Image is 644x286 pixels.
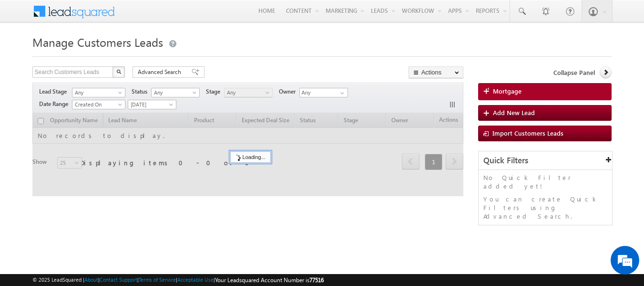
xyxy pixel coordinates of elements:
div: Quick Filters [479,151,613,170]
p: You can create Quick Filters using Advanced Search. [483,195,608,221]
span: Lead Stage [39,87,71,96]
span: Any [72,88,122,97]
a: Any [72,88,125,97]
span: Collapse Panel [553,68,595,77]
span: Add New Lead [493,108,535,117]
span: Stage [206,87,224,96]
a: Any [151,88,200,97]
a: Acceptable Use [177,276,214,283]
div: Loading... [230,151,271,163]
span: [DATE] [128,100,174,109]
a: [DATE] [128,100,176,109]
button: Actions [409,66,463,78]
span: Your Leadsquared Account Number is [215,276,324,284]
a: Show All Items [335,88,347,98]
span: Owner [279,87,299,96]
span: Created On [72,100,122,109]
img: Search [116,69,121,74]
p: No Quick Filter added yet! [483,173,608,191]
span: Status [132,87,151,96]
span: 77516 [309,276,324,284]
span: Manage Customers Leads [32,34,163,50]
span: Any [225,88,270,97]
a: Terms of Service [139,276,176,283]
a: Contact Support [100,276,137,283]
span: Import Customers Leads [492,129,563,137]
a: About [84,276,98,283]
span: © 2025 LeadSquared | | | | | [32,275,324,285]
span: Date Range [39,100,72,108]
input: Type to Search [299,88,348,97]
span: Any [152,88,197,97]
span: Advanced Search [138,68,184,76]
a: Mortgage [478,83,612,100]
a: Created On [72,100,125,109]
span: Mortgage [493,87,521,95]
a: Any [224,88,273,97]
